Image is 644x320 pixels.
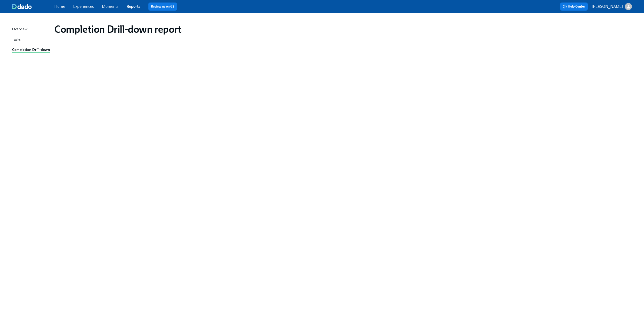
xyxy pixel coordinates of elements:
[127,4,140,9] a: Reports
[563,4,585,9] span: Help Center
[12,26,50,32] a: Overview
[54,4,65,9] a: Home
[102,4,118,9] a: Moments
[560,3,588,11] button: Help Center
[151,4,174,9] a: Review us on G2
[73,4,94,9] a: Experiences
[592,4,623,9] p: [PERSON_NAME]
[592,3,632,10] button: [PERSON_NAME]
[12,47,50,53] a: Completion Drill-down
[12,47,50,53] div: Completion Drill-down
[12,26,27,32] div: Overview
[12,37,21,43] div: Tasks
[12,4,32,9] img: dado
[12,4,54,9] a: dado
[54,23,182,35] h1: Completion Drill-down report
[12,37,50,43] a: Tasks
[148,3,177,11] button: Review us on G2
